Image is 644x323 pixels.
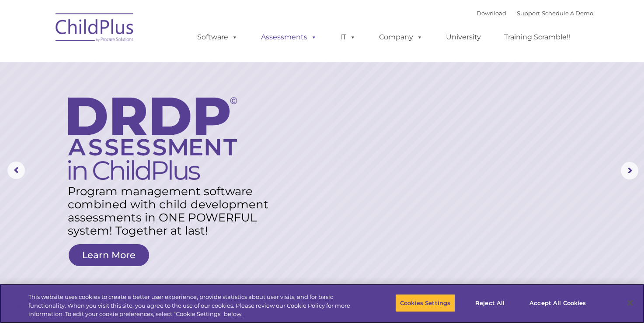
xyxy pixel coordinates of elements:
a: Download [477,10,506,17]
img: DRDP Assessment in ChildPlus [68,97,237,180]
a: Support [517,10,540,17]
img: ChildPlus by Procare Solutions [51,7,139,51]
span: Phone number [122,94,159,100]
button: Close [620,293,640,312]
div: This website uses cookies to create a better user experience, provide statistics about user visit... [28,293,354,319]
a: Assessments [252,28,326,46]
font: | [477,10,593,17]
a: Company [370,28,432,46]
a: University [437,28,490,46]
button: Accept All Cookies [525,294,591,312]
span: Last name [122,58,148,64]
button: Reject All [463,294,517,312]
a: Learn More [69,244,149,266]
a: Training Scramble!! [495,28,579,46]
rs-layer: Program management software combined with child development assessments in ONE POWERFUL system! T... [68,185,274,237]
a: Software [188,28,247,46]
button: Cookies Settings [395,294,455,312]
a: IT [331,28,365,46]
a: Schedule A Demo [542,10,593,17]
